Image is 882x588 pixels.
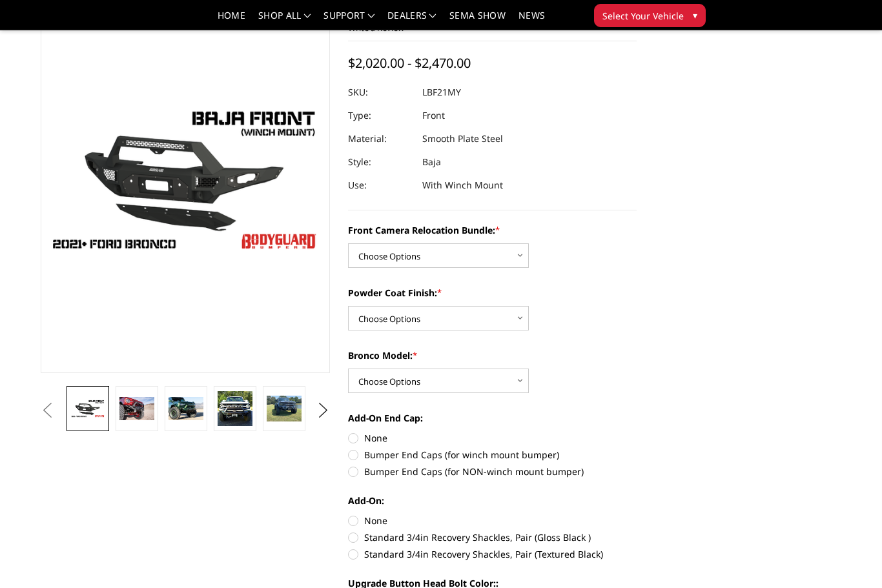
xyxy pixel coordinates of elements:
label: Standard 3/4in Recovery Shackles, Pair (Textured Black) [348,547,637,561]
label: Add-On: [348,494,637,507]
img: Bronco Baja Front (winch mount) [169,397,203,420]
span: Select Your Vehicle [602,9,684,23]
dd: Baja [422,150,441,174]
dd: Front [422,104,445,127]
a: Write a Review [348,22,404,34]
a: Support [323,11,374,30]
label: Powder Coat Finish: [348,286,637,299]
a: shop all [258,11,311,30]
label: Add-On End Cap: [348,411,637,425]
span: $2,020.00 - $2,470.00 [348,54,471,72]
a: SEMA Show [449,11,506,30]
button: Previous [37,401,57,420]
a: Home [218,11,245,30]
button: Next [313,401,333,420]
label: Standard 3/4in Recovery Shackles, Pair (Gloss Black ) [348,531,637,544]
img: Bodyguard Ford Bronco [70,399,105,418]
span: ▾ [693,8,697,22]
img: Bronco Baja Front (winch mount) [119,397,154,420]
button: Select Your Vehicle [594,4,706,27]
a: Dealers [387,11,436,30]
dt: Style: [348,150,413,174]
label: Bronco Model: [348,349,637,362]
label: None [348,431,637,445]
dt: SKU: [348,81,413,104]
label: Bumper End Caps (for winch mount bumper) [348,448,637,461]
a: News [518,11,545,30]
label: Bumper End Caps (for NON-winch mount bumper) [348,465,637,478]
label: None [348,514,637,527]
dd: Smooth Plate Steel [422,127,503,150]
img: Bronco Baja Front (winch mount) [218,391,252,426]
img: Bronco Baja Front (winch mount) [267,396,302,422]
dt: Type: [348,104,413,127]
dd: LBF21MY [422,81,461,104]
dt: Use: [348,174,413,197]
dd: With Winch Mount [422,174,503,197]
label: Front Camera Relocation Bundle: [348,223,637,237]
dt: Material: [348,127,413,150]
